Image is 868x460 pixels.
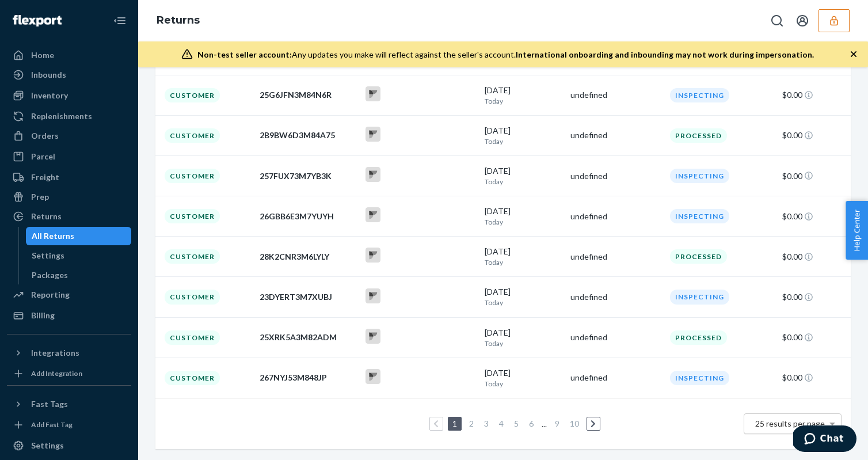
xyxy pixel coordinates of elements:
div: Integrations [31,347,79,359]
div: Add Integration [31,368,82,378]
p: Today [485,217,562,227]
div: All Returns [32,230,74,242]
p: Today [485,136,562,146]
button: Help Center [846,201,868,260]
a: Page 1 is your current page [450,419,459,428]
div: 25G6JFN3M84N6R [260,89,356,101]
div: Customer [165,249,220,264]
div: [DATE] [485,367,562,389]
div: Inventory [31,90,68,101]
div: 26GBB6E3M7YUYH [260,211,356,222]
div: Fast Tags [31,398,68,410]
div: Replenishments [31,111,92,122]
div: undefined [570,332,661,343]
ol: breadcrumbs [147,4,209,37]
td: $0.00 [778,317,851,358]
a: Returns [157,14,200,26]
div: undefined [570,130,661,141]
a: Parcel [7,147,131,166]
td: $0.00 [778,196,851,237]
div: Add Fast Tag [31,420,73,429]
div: Processed [670,249,727,264]
a: Settings [26,246,132,265]
div: Reporting [31,289,70,301]
div: Processed [670,330,727,345]
div: [DATE] [485,286,562,307]
td: $0.00 [778,115,851,155]
td: $0.00 [778,358,851,398]
div: Customer [165,290,220,304]
a: Page 5 [512,419,521,428]
td: $0.00 [778,156,851,196]
button: Open Search Box [766,9,789,32]
a: Inventory [7,86,131,105]
li: ... [541,417,547,431]
div: Billing [31,310,55,321]
div: Home [31,50,54,61]
div: undefined [570,170,661,182]
div: undefined [570,211,661,222]
div: Inspecting [670,88,729,102]
button: Open account menu [791,9,814,32]
p: Today [485,257,562,267]
p: Today [485,339,562,348]
div: Customer [165,169,220,183]
div: [DATE] [485,85,562,106]
a: Orders [7,127,131,145]
div: undefined [570,372,661,383]
a: Page 4 [497,419,506,428]
div: Freight [31,172,59,183]
a: Packages [26,266,132,284]
a: Add Integration [7,367,131,381]
p: Today [485,177,562,187]
a: Add Fast Tag [7,418,131,432]
div: [DATE] [485,125,562,146]
a: Prep [7,188,131,206]
div: [DATE] [485,327,562,348]
a: Page 9 [553,419,562,428]
div: [DATE] [485,165,562,187]
div: undefined [570,89,661,101]
a: Replenishments [7,107,131,126]
div: Inspecting [670,371,729,385]
div: Settings [31,440,64,451]
a: Settings [7,436,131,455]
div: Inspecting [670,169,729,183]
a: Billing [7,306,131,325]
div: Settings [32,250,64,261]
div: Parcel [31,151,55,162]
div: [DATE] [485,206,562,227]
div: Customer [165,330,220,345]
div: Any updates you make will reflect against the seller's account. [197,49,814,60]
div: Processed [670,128,727,143]
a: Page 6 [527,419,536,428]
a: Returns [7,207,131,226]
div: Inbounds [31,69,66,81]
p: Today [485,298,562,307]
div: undefined [570,291,661,303]
button: Integrations [7,344,131,362]
button: Close Navigation [108,9,131,32]
a: Page 3 [482,419,491,428]
div: Customer [165,88,220,102]
a: Page 2 [467,419,476,428]
div: undefined [570,251,661,263]
button: Fast Tags [7,395,131,413]
a: Home [7,46,131,64]
div: Packages [32,269,68,281]
div: Inspecting [670,209,729,223]
a: Freight [7,168,131,187]
span: International onboarding and inbounding may not work during impersonation. [516,50,814,59]
a: Inbounds [7,66,131,84]
div: Customer [165,128,220,143]
div: 257FUX73M7YB3K [260,170,356,182]
div: Returns [31,211,62,222]
div: 2B9BW6D3M84A75 [260,130,356,141]
td: $0.00 [778,237,851,277]
td: $0.00 [778,277,851,317]
div: Customer [165,209,220,223]
p: Today [485,379,562,389]
a: Page 10 [568,419,581,428]
img: Flexport logo [13,15,62,26]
